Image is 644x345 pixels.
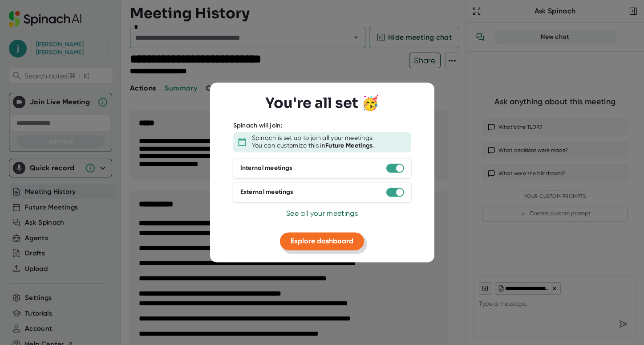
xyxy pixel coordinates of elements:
[291,237,353,245] span: Explore dashboard
[265,95,379,112] h3: You're all set 🥳
[233,122,283,130] div: Spinach will join:
[240,164,293,172] div: Internal meetings
[286,209,358,218] span: See all your meetings
[325,142,373,150] b: Future Meetings
[252,142,375,150] div: You can customize this in .
[286,208,358,219] button: See all your meetings
[252,134,374,142] div: Spinach is set up to join all your meetings.
[280,232,364,250] button: Explore dashboard
[240,189,294,197] div: External meetings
